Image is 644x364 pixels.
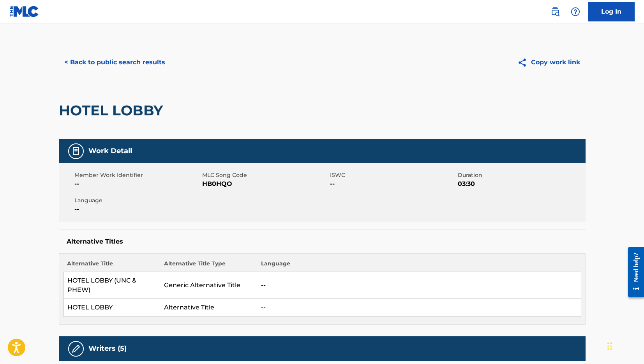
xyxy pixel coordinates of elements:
[588,2,635,21] a: Log In
[88,344,127,353] h5: Writers (5)
[74,196,200,205] span: Language
[160,299,257,316] td: Alternative Title
[88,147,132,155] h5: Work Detail
[330,171,456,179] span: ISWC
[63,272,160,299] td: HOTEL LOBBY (UNC & PHEW)
[74,205,200,214] span: --
[607,334,612,358] div: Drag
[59,102,167,119] h2: HOTEL LOBBY
[63,299,160,316] td: HOTEL LOBBY
[568,4,583,19] div: Help
[571,7,580,16] img: help
[71,147,81,156] img: Work Detail
[257,299,581,316] td: --
[550,7,560,16] img: search
[71,344,81,353] img: Writers
[202,179,328,189] span: HB0HQO
[202,171,328,179] span: MLC Song Code
[74,171,200,179] span: Member Work Identifier
[458,171,584,179] span: Duration
[160,260,257,272] th: Alternative Title Type
[67,238,578,246] h5: Alternative Titles
[605,327,644,364] iframe: Chat Widget
[160,272,257,299] td: Generic Alternative Title
[257,272,581,299] td: --
[330,179,456,189] span: --
[512,53,586,72] button: Copy work link
[9,6,39,17] img: MLC Logo
[74,179,200,189] span: --
[517,58,531,67] img: Copy work link
[63,260,160,272] th: Alternative Title
[458,179,584,189] span: 03:30
[59,53,171,72] button: < Back to public search results
[257,260,581,272] th: Language
[547,4,563,19] a: Public Search
[622,241,644,304] iframe: Resource Center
